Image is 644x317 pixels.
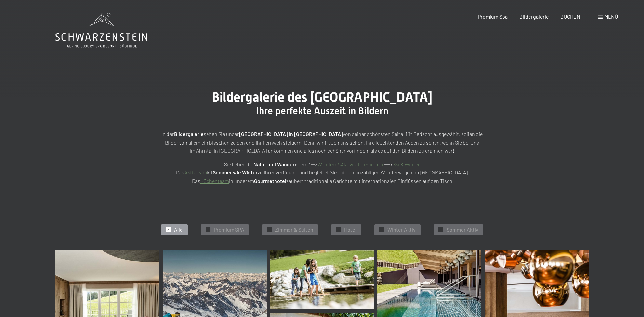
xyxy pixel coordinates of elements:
span: ✓ [167,227,169,232]
span: ✓ [380,227,383,232]
a: Küchenteam [200,178,229,184]
a: Aktivteam [184,169,207,175]
p: Sie lieben die gern? --> ---> Das ist zu Ihrer Verfügung und begleitet Sie auf den unzähligen Wan... [159,160,485,185]
span: Menü [604,13,618,20]
a: Ski & Winter [393,161,420,167]
span: Sommer Aktiv [447,226,478,233]
strong: Sommer wie Winter [213,169,258,175]
img: Bildergalerie [270,250,374,309]
strong: [GEOGRAPHIC_DATA] in [GEOGRAPHIC_DATA] [239,131,343,137]
span: Ihre perfekte Auszeit in Bildern [256,105,388,117]
span: Alle [174,226,183,233]
strong: Bildergalerie [174,131,204,137]
p: In der sehen Sie unser von seiner schönsten Seite. Mit Bedacht ausgewählt, sollen die Bilder von ... [159,130,485,155]
a: Premium Spa [478,13,508,20]
span: Bildergalerie des [GEOGRAPHIC_DATA] [212,90,432,105]
span: Premium SPA [214,226,244,233]
strong: Natur und Wandern [253,161,298,167]
a: Bildergalerie [519,13,549,20]
span: ✓ [268,227,271,232]
span: ✓ [207,227,209,232]
a: Wandern&AktivitätenSommer [317,161,384,167]
a: BUCHEN [560,13,580,20]
strong: Gourmethotel [254,178,286,184]
span: Winter Aktiv [387,226,416,233]
span: Hotel [344,226,356,233]
span: ✓ [439,227,442,232]
span: ✓ [337,227,340,232]
span: Zimmer & Suiten [275,226,313,233]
